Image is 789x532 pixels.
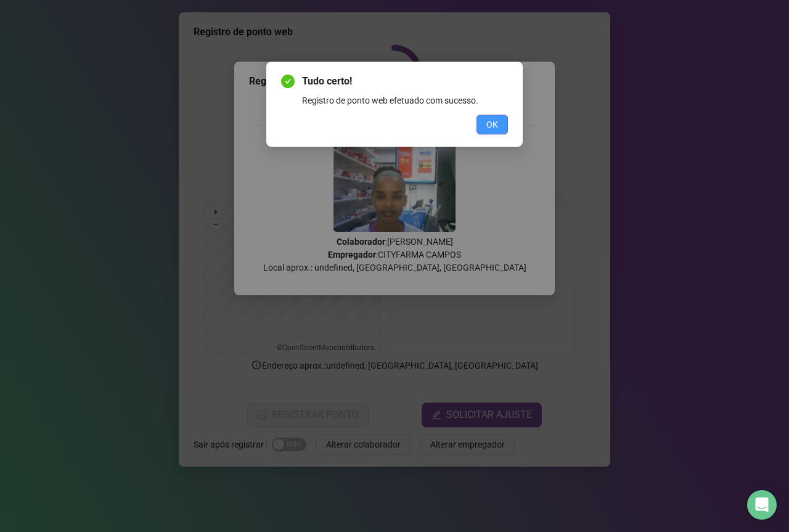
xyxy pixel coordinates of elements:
[476,115,508,134] button: OK
[302,74,508,89] span: Tudo certo!
[281,75,295,88] span: check-circle
[302,94,508,107] div: Registro de ponto web efetuado com sucesso.
[747,490,777,520] div: Open Intercom Messenger
[486,118,498,131] span: OK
